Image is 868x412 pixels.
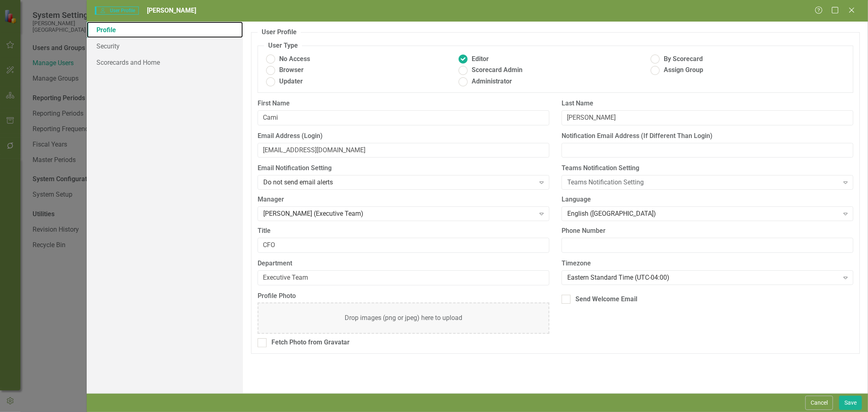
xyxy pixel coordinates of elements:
span: By Scorecard [664,55,703,64]
a: Security [87,38,243,54]
a: Scorecards and Home [87,54,243,70]
label: First Name [258,99,549,108]
label: Email Address (Login) [258,131,549,141]
label: Department [258,259,549,268]
label: Teams Notification Setting [562,164,853,173]
label: Title [258,226,549,236]
legend: User Profile [258,28,301,37]
label: Timezone [562,259,853,268]
div: Teams Notification Setting [567,178,839,187]
div: Send Welcome Email [575,295,637,304]
a: Profile [87,22,243,38]
span: [PERSON_NAME] [147,7,196,14]
div: Eastern Standard Time (UTC-04:00) [567,273,839,282]
span: Browser [279,66,304,75]
label: Phone Number [562,226,853,236]
div: Do not send email alerts [263,178,535,187]
span: Scorecard Admin [472,66,523,75]
button: Save [839,396,862,410]
label: Manager [258,195,549,204]
span: No Access [279,55,310,64]
label: Profile Photo [258,291,549,301]
label: Language [562,195,853,204]
div: Fetch Photo from Gravatar [271,338,350,347]
span: Editor [472,55,489,64]
label: Email Notification Setting [258,164,549,173]
span: Updater [279,77,303,86]
button: Cancel [805,396,833,410]
div: [PERSON_NAME] (Executive Team) [263,209,535,219]
div: English ([GEOGRAPHIC_DATA]) [567,209,839,219]
legend: User Type [264,41,302,50]
div: Drop images (png or jpeg) here to upload [345,313,462,323]
span: User Profile [95,7,138,15]
label: Notification Email Address (If Different Than Login) [562,131,853,141]
span: Administrator [472,77,512,86]
span: Assign Group [664,66,703,75]
label: Last Name [562,99,853,108]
